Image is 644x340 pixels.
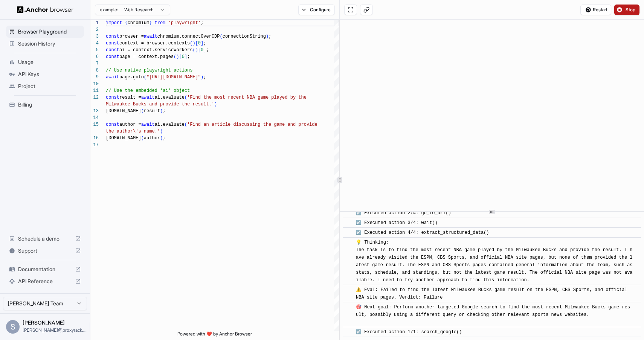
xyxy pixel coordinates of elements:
div: 6 [90,53,99,60]
span: ) [160,129,163,134]
span: ) [176,54,179,59]
div: 5 [90,47,99,53]
span: ☑️ Executed action 2/4: go_to_url() [356,210,451,216]
span: 0 [182,54,185,59]
div: 1 [90,20,99,26]
span: API Keys [18,70,81,78]
div: 4 [90,40,99,47]
div: Browser Playground [6,26,84,38]
span: from [155,20,166,26]
span: 0 [201,47,203,53]
span: Milwaukee Bucks and provide the result.' [106,102,214,107]
span: import [106,20,122,26]
button: Copy live view URL [360,5,373,15]
div: 16 [90,135,99,142]
span: ​ [346,229,350,236]
div: Project [6,80,84,92]
span: ( [144,75,147,80]
span: ; [206,47,209,53]
div: 17 [90,142,99,148]
div: Session History [6,38,84,50]
span: 'playwright' [168,20,201,26]
span: 💡 Thinking: The task is to find the most recent NBA game played by the Milwaukee Bucks and provid... [356,240,635,283]
div: 8 [90,67,99,74]
button: Restart [580,5,611,15]
div: Support [6,245,84,257]
span: ) [266,34,269,39]
span: ( [185,95,187,100]
span: ; [163,108,165,114]
div: 13 [90,108,99,114]
span: example: [100,7,118,13]
span: ​ [346,219,350,227]
div: Documentation [6,263,84,275]
span: Usage [18,58,81,66]
button: Open menu [90,320,103,334]
div: 9 [90,74,99,81]
span: ) [214,102,217,107]
div: 3 [90,33,99,40]
span: 🎯 Next goal: Perform another targeted Google search to find the most recent Milwaukee Bucks game ... [356,305,630,325]
div: 11 [90,87,99,94]
span: [ [195,41,198,46]
span: [DOMAIN_NAME] [106,108,141,114]
span: 'Find the most recent NBA game played by the [187,95,307,100]
span: await [144,34,157,39]
span: const [106,122,119,127]
span: result [144,108,160,114]
span: ) [192,41,195,46]
span: ⚠️ Eval: Failed to find the latest Milwaukee Bucks game result on the ESPN, CBS Sports, and offic... [356,287,630,300]
span: ☑️ Executed action 4/4: extract_structured_data() [356,230,489,235]
span: Restart [593,7,607,13]
span: const [106,95,119,100]
span: // Use the embedded 'ai' object [106,88,190,93]
span: "[URL][DOMAIN_NAME]" [147,75,201,80]
span: chromium.connectOverCDP [157,34,220,39]
span: ] [201,41,203,46]
span: { [125,20,127,26]
span: } [149,20,152,26]
span: page.goto [119,75,144,80]
span: await [106,75,119,80]
span: ) [195,47,198,53]
span: ( [185,122,187,127]
div: Schedule a demo [6,233,84,245]
span: ai.evaluate [155,122,185,127]
span: ( [174,54,176,59]
span: ( [141,136,144,141]
span: await [141,95,155,100]
span: result = [119,95,141,100]
img: Anchor Logo [17,6,73,13]
span: Project [18,82,81,90]
span: Sam Cross [23,319,65,326]
span: [DOMAIN_NAME] [106,136,141,141]
span: // Use native playwright actions [106,68,192,73]
button: Open in full screen [344,5,357,15]
span: ​ [346,328,350,336]
span: author [144,136,160,141]
span: API Reference [18,277,72,285]
div: 15 [90,121,99,128]
span: ☑️ Executed action 1/1: search_google() [356,329,462,335]
span: author = [119,122,141,127]
span: Support [18,247,72,255]
button: Stop [614,5,639,15]
div: API Keys [6,68,84,80]
span: Session History [18,40,81,47]
span: 'Find an article discussing the game and provide [187,122,317,127]
span: ; [269,34,271,39]
span: ; [203,41,206,46]
span: Billing [18,101,81,108]
div: Billing [6,99,84,111]
div: 12 [90,94,99,101]
span: [ [198,47,201,53]
span: ai.evaluate [155,95,185,100]
button: Configure [298,5,335,15]
span: page = context.pages [119,54,174,59]
span: Stop [626,7,636,13]
span: await [141,122,155,127]
span: ] [203,47,206,53]
div: 7 [90,60,99,67]
span: const [106,54,119,59]
span: const [106,47,119,53]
